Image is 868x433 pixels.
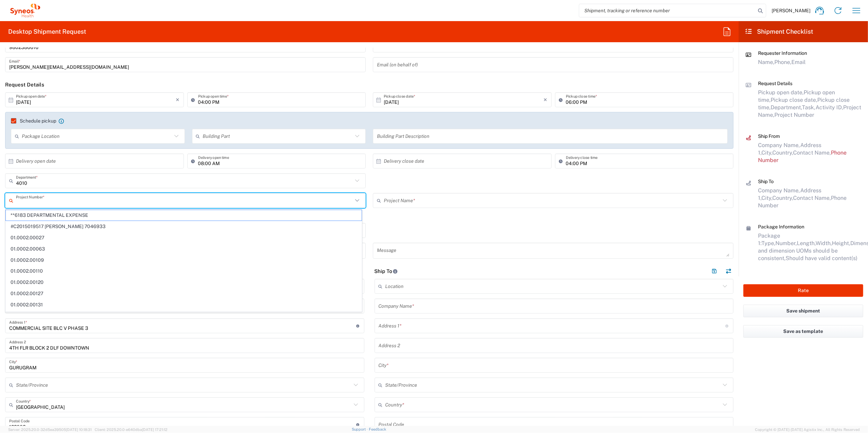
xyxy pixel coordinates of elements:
span: **6183 DEPARTMENTAL EXPENSE [6,210,362,221]
span: City, [761,149,772,156]
label: Schedule pickup [11,118,56,124]
span: Length, [797,240,816,246]
i: × [544,94,548,105]
span: Country, [772,149,793,156]
span: Contact Name, [793,195,831,201]
span: Contact Name, [793,149,831,156]
span: Request Details [758,81,792,86]
span: Height, [832,240,850,246]
span: Department, [771,104,802,111]
span: Company Name, [758,187,800,194]
span: [PERSON_NAME] [772,7,810,14]
span: Phone, [774,59,791,65]
button: Rate [743,284,863,297]
span: 01.0002.00120 [6,277,362,288]
h2: Shipment Checklist [745,28,814,36]
span: 01.0002.00027 [6,232,362,243]
span: Email [791,59,806,65]
button: Save shipment [743,305,863,317]
span: Copyright © [DATE]-[DATE] Agistix Inc., All Rights Reserved [755,427,860,433]
a: Support [352,427,369,431]
span: Type, [761,240,775,246]
span: Name, [758,59,774,65]
span: 01.0002.00141 [6,311,362,321]
span: Package Information [758,224,804,229]
span: Requester Information [758,50,807,56]
span: Country, [772,195,793,201]
span: Client: 2025.20.0-e640dba [95,428,168,432]
span: #C2015019517 [PERSON_NAME] 7046933 [6,221,362,232]
span: Width, [816,240,832,246]
span: Server: 2025.20.0-32d5ea39505 [8,428,92,432]
span: Package 1: [758,232,780,246]
span: Company Name, [758,142,800,148]
span: 01.0002.00131 [6,300,362,310]
button: Save as template [743,325,863,338]
span: Ship To [758,179,774,184]
span: Pickup open date, [758,89,804,96]
input: Shipment, tracking or reference number [579,4,756,17]
h2: Request Details [5,81,44,88]
span: 01.0002.00110 [6,266,362,276]
span: [DATE] 10:18:31 [66,428,92,432]
span: Activity ID, [816,104,843,111]
span: Should have valid content(s) [786,255,857,261]
span: Pickup close date, [771,97,817,103]
span: Ship From [758,133,780,139]
i: × [176,94,180,105]
span: Number, [775,240,797,246]
h2: Ship To [375,268,398,275]
span: Task, [802,104,816,111]
span: 01.0002.00109 [6,255,362,266]
h2: Desktop Shipment Request [8,28,86,36]
span: 01.0002.00127 [6,288,362,299]
span: [DATE] 17:21:12 [142,428,168,432]
span: Project Number [774,112,814,118]
span: City, [761,195,772,201]
a: Feedback [369,427,386,431]
span: 01.0002.00063 [6,244,362,254]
